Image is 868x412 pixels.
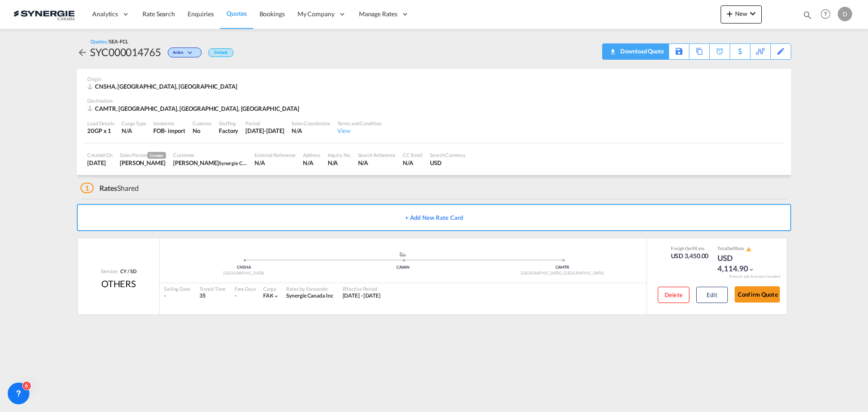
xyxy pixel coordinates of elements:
span: [DATE] - [DATE] [343,292,381,299]
span: Active [173,50,186,58]
div: N/A [122,127,146,135]
div: Destination [87,97,781,104]
div: Sales Coordinator [292,120,330,127]
div: External Reference [255,152,296,158]
md-icon: icon-chevron-down [748,266,755,273]
md-icon: icon-chevron-down [747,8,758,19]
div: [GEOGRAPHIC_DATA] [164,270,323,276]
div: FOB [153,127,165,135]
div: Factory Stuffing [219,127,238,135]
div: Save As Template [669,44,689,59]
div: USD 4,114.90 [717,253,763,275]
div: Daniel Dico [120,159,166,167]
span: My Company [297,9,335,19]
md-icon: icon-alert [746,246,751,252]
div: - [164,292,190,300]
div: Download Quote [618,44,664,58]
div: Quote PDF is not available at this time [607,44,664,58]
div: 35 [199,292,226,300]
div: Origin [87,76,781,82]
div: Rates by Forwarder [286,285,333,292]
div: Inquiry No. [328,152,351,158]
span: CNSHA, [GEOGRAPHIC_DATA], [GEOGRAPHIC_DATA] [95,83,237,90]
div: Incoterms [153,120,185,127]
div: Cargo Type [122,120,146,127]
span: Synergie Canada [219,159,256,166]
div: Download Quote [607,44,664,58]
div: View [337,127,381,135]
span: Synergie Canada Inc [286,292,333,299]
div: Terms and Condition [337,120,381,127]
div: Search Reference [358,152,396,158]
button: icon-alert [745,246,751,252]
div: N/A [358,159,396,167]
md-icon: icon-magnify [802,10,812,20]
button: icon-plus 400-fgNewicon-chevron-down [721,5,762,24]
span: 1 [80,183,94,193]
span: Bookings [259,10,285,18]
div: Synergie Canada Inc [286,292,333,300]
span: Rates [99,184,118,192]
span: Creator [147,152,166,159]
md-icon: icon-arrow-left [77,47,88,58]
div: Quotes /SEA-FCL [90,38,128,45]
div: CNSHA [164,265,323,270]
div: [GEOGRAPHIC_DATA], [GEOGRAPHIC_DATA] [483,270,642,276]
div: CAMTR [483,265,642,270]
div: Address [303,152,320,158]
div: Sailing Date [164,285,190,292]
div: Created On [87,152,113,158]
div: Change Status Here [168,47,202,57]
md-icon: icon-chevron-down [273,293,279,299]
div: CNSHA, Shanghai, Asia Pacific [87,82,240,90]
div: - [235,292,236,300]
span: Help [818,6,833,22]
md-icon: assets/icons/custom/ship-fill.svg [397,252,408,256]
div: Shared [80,183,139,193]
span: New [724,10,758,17]
div: 30 Sep 2025 [245,127,284,135]
div: Default [208,48,233,57]
span: SEA-FCL [109,38,128,44]
div: CC Email [403,152,423,158]
md-icon: icon-download [607,45,618,52]
div: N/A [403,159,423,167]
div: Free Days [235,285,256,292]
span: Enquiries [188,10,214,18]
div: SYC000014765 [90,45,161,59]
div: Customs [193,120,212,127]
span: Rate Search [142,10,175,18]
span: Sell [687,246,694,251]
span: FAK [263,292,274,299]
div: Sales Person [120,152,166,159]
div: USD [430,159,466,167]
div: Effective Period [343,285,381,292]
div: CY / SD [118,268,136,275]
div: Stuffing [219,120,238,127]
div: Remark and Inclusion included [722,274,787,279]
button: + Add New Rate Card [77,204,791,231]
div: CAVAN [323,265,482,270]
div: Marie Anick Fortin [173,159,247,167]
div: OTHERS [101,277,136,290]
div: Cargo [263,285,280,292]
button: Edit [696,287,728,303]
div: icon-magnify [802,10,812,24]
div: Freight Rate [671,245,709,251]
div: Load Details [87,120,114,127]
div: icon-arrow-left [77,45,90,59]
div: Total Rate [717,245,763,252]
button: Confirm Quote [735,286,780,303]
md-icon: icon-plus 400-fg [724,8,735,19]
div: Search Currency [430,152,466,158]
div: 20GP x 1 [87,127,114,135]
div: Period [245,120,284,127]
div: D [838,7,852,21]
div: N/A [303,159,320,167]
div: N/A [328,159,351,167]
div: 15 Sep 2025 - 30 Sep 2025 [343,292,381,300]
div: Change Status Here [161,45,204,59]
img: 1f56c880d42311ef80fc7dca854c8e59.png [14,4,75,24]
span: Sell [728,246,735,251]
